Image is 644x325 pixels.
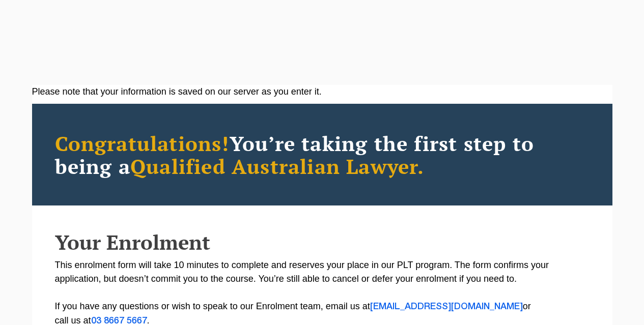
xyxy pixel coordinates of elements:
[370,303,523,311] a: [EMAIL_ADDRESS][DOMAIN_NAME]
[55,132,590,178] h2: You’re taking the first step to being a
[130,153,425,180] span: Qualified Australian Lawyer.
[55,130,230,157] span: Congratulations!
[32,85,612,99] div: Please note that your information is saved on our server as you enter it.
[91,317,147,325] a: 03 8667 5667
[55,231,590,253] h2: Your Enrolment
